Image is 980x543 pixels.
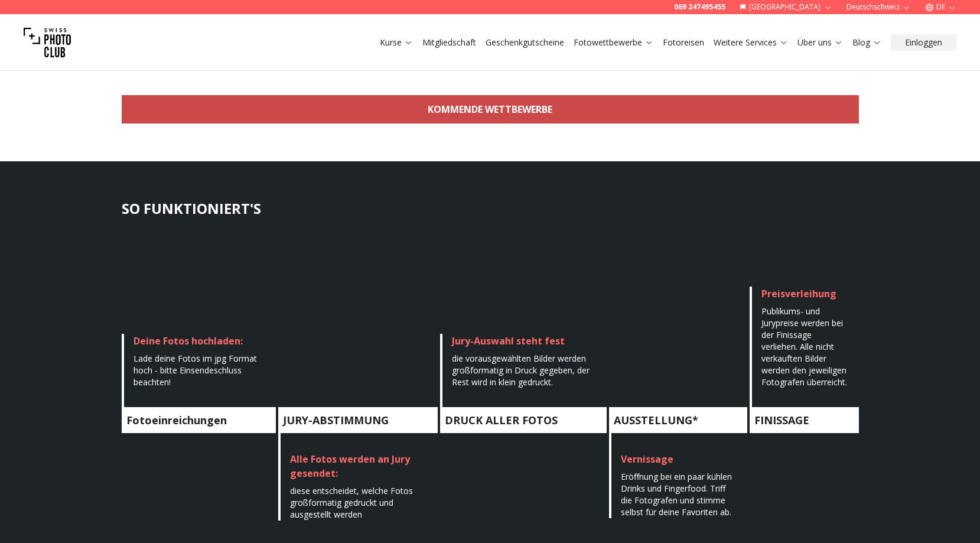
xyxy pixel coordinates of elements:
span: die vorausgewählten Bilder werden großformatig in Druck gegeben, der Rest wird in klein gedruckt. [452,353,590,388]
a: Fotoreisen [663,37,704,48]
a: KOMMENDE WETTBEWERBE [122,95,859,123]
a: Blog [852,37,881,48]
h4: JURY-ABSTIMMUNG [278,407,438,433]
div: Lade deine Fotos im jpg Format hoch - bitte Einsendeschluss beachten! [134,353,266,388]
button: Kurse [375,34,418,51]
h3: SO FUNKTIONIERT'S [122,199,859,218]
a: Geschenkgutscheine [486,37,564,48]
span: diese entscheidet, welche Fotos großformatig gedruckt und ausgestellt werden [290,485,413,520]
a: Fotowettbewerbe [574,37,653,48]
img: Swiss photo club [24,19,71,66]
span: Jury-Auswahl steht fest [452,334,565,347]
button: Weitere Services [709,34,793,51]
a: 069 247495455 [674,2,725,12]
h4: AUSSTELLUNG* [609,407,747,433]
span: Vernissage [621,453,673,466]
a: Über uns [797,37,843,48]
span: Preisverleihung [761,287,836,300]
button: Fotowettbewerbe [569,34,658,51]
a: Mitgliedschaft [422,37,476,48]
button: Mitgliedschaft [418,34,481,51]
h4: Fotoeinreichungen [122,407,276,433]
h4: FINISSAGE [750,407,858,433]
span: Eröffnung bei ein paar kühlen Drinks und Fingerfood. Triff die Fotografen und stimme selbst für d... [621,471,732,518]
button: Einloggen [891,34,956,51]
h4: DRUCK ALLER FOTOS [440,407,607,433]
div: Deine Fotos hochladen: [134,334,266,348]
button: Geschenkgutscheine [481,34,569,51]
button: Fotoreisen [658,34,709,51]
button: Über uns [793,34,848,51]
span: Alle Fotos werden an Jury gesendet: [290,453,410,480]
span: Publikums- und Jurypreise werden bei der Finissage verliehen. Alle nicht verkauften Bilder werden... [761,305,847,388]
a: Kurse [380,37,413,48]
a: Weitere Services [714,37,788,48]
button: Blog [848,34,886,51]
